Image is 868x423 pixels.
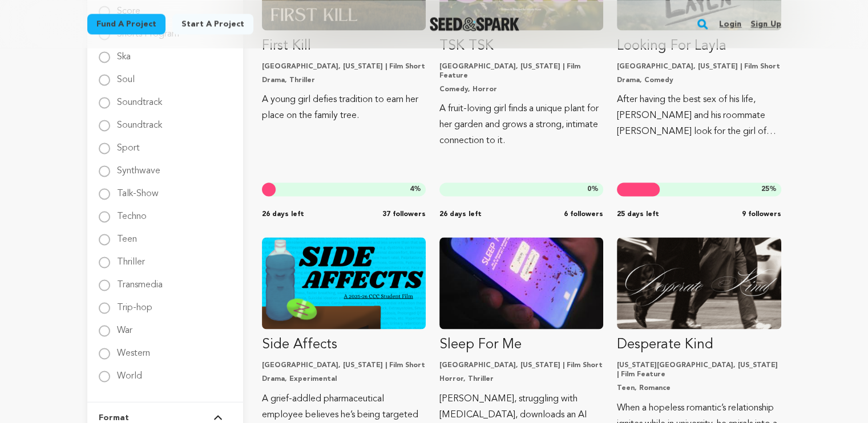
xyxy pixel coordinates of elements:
[117,271,163,290] label: Transmedia
[117,294,152,312] label: Trip-hop
[172,14,253,34] a: Start a project
[117,89,162,107] label: Soundtrack
[410,186,414,193] span: 4
[262,375,426,384] p: Drama, Experimental
[117,157,160,176] label: Synthwave
[719,15,741,33] a: Login
[439,210,482,219] span: 26 days left
[117,363,142,381] label: World
[117,66,135,84] label: Soul
[262,62,426,71] p: [GEOGRAPHIC_DATA], [US_STATE] | Film Short
[262,76,426,85] p: Drama, Thriller
[617,336,781,354] p: Desperate Kind
[262,361,426,370] p: [GEOGRAPHIC_DATA], [US_STATE] | Film Short
[439,62,603,80] p: [GEOGRAPHIC_DATA], [US_STATE] | Film Feature
[117,203,147,221] label: Techno
[439,375,603,384] p: Horror, Thriller
[117,317,132,335] label: War
[617,76,781,85] p: Drama, Comedy
[564,210,603,219] span: 6 followers
[439,336,603,354] p: Sleep For Me
[617,62,781,71] p: [GEOGRAPHIC_DATA], [US_STATE] | Film Short
[587,185,599,194] span: %
[617,384,781,393] p: Teen, Romance
[117,180,159,198] label: Talk-Show
[117,340,150,358] label: Western
[117,135,140,153] label: Sport
[430,17,519,31] img: Seed&Spark Logo Dark Mode
[117,226,137,244] label: Teen
[761,186,769,193] span: 25
[617,92,781,140] p: After having the best sex of his life, [PERSON_NAME] and his roommate [PERSON_NAME] look for the ...
[262,210,304,219] span: 26 days left
[382,210,426,219] span: 37 followers
[761,185,777,194] span: %
[410,185,421,194] span: %
[439,85,603,94] p: Comedy, Horror
[439,101,603,149] p: A fruit-loving girl finds a unique plant for her garden and grows a strong, intimate connection t...
[742,210,781,219] span: 9 followers
[117,43,131,62] label: Ska
[439,361,603,370] p: [GEOGRAPHIC_DATA], [US_STATE] | Film Short
[117,112,162,130] label: Soundtrack
[617,210,659,219] span: 25 days left
[87,14,165,34] a: Fund a project
[262,336,426,354] p: Side Affects
[117,249,145,267] label: Thriller
[750,15,781,33] a: Sign up
[587,186,591,193] span: 0
[262,92,426,124] p: A young girl defies tradition to earn her place on the family tree.
[617,361,781,379] p: [US_STATE][GEOGRAPHIC_DATA], [US_STATE] | Film Feature
[430,17,519,31] a: Seed&Spark Homepage
[99,412,129,423] span: Format
[213,414,223,420] img: Seed&Spark Arrow Up Icon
